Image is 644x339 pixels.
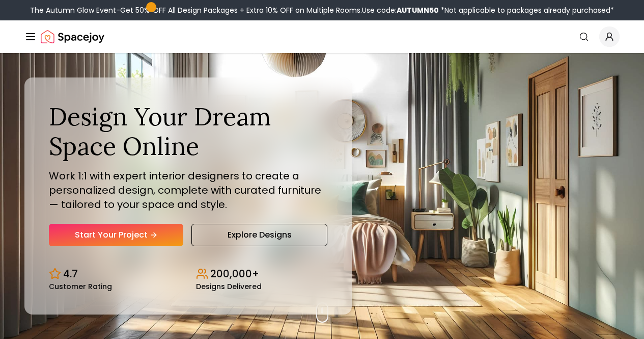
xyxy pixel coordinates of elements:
small: Customer Rating [49,283,112,290]
small: Designs Delivered [196,283,262,290]
b: AUTUMN50 [397,5,439,15]
div: Design stats [49,258,327,290]
span: Use code: [362,5,439,15]
img: Spacejoy Logo [41,27,104,47]
p: Work 1:1 with expert interior designers to create a personalized design, complete with curated fu... [49,169,327,212]
h1: Design Your Dream Space Online [49,102,327,161]
a: Start Your Project [49,224,183,246]
a: Spacejoy [41,27,104,47]
a: Explore Designs [191,224,327,246]
nav: Global [24,20,620,53]
span: *Not applicable to packages already purchased* [439,5,614,15]
p: 4.7 [63,267,78,281]
p: 200,000+ [210,267,259,281]
div: The Autumn Glow Event-Get 50% OFF All Design Packages + Extra 10% OFF on Multiple Rooms. [30,5,614,15]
